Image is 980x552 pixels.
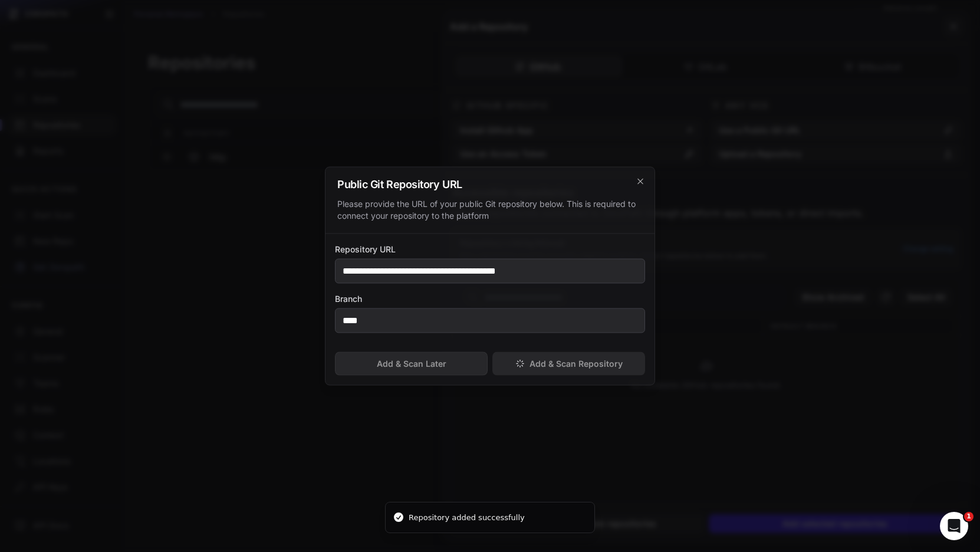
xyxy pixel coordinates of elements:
[940,512,968,540] iframe: Intercom live chat
[335,244,645,255] label: Repository URL
[636,177,645,186] svg: cross 2,
[335,352,488,376] button: Add & Scan Later
[337,198,643,222] div: Please provide the URL of your public Git repository below. This is required to connect your repo...
[337,179,643,190] h2: Public Git Repository URL
[335,293,645,305] label: Branch
[964,512,974,521] span: 1
[492,352,645,376] button: Add & Scan Repository
[409,512,525,524] div: Repository added successfully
